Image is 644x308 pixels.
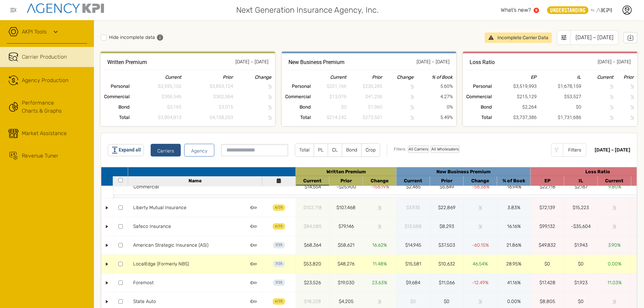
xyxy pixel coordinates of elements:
[485,33,552,43] div: Incomplete carrier data in your selected period will lead to unexpected prior values and % change...
[394,145,460,153] div: Filters:
[378,223,381,230] div: Carrier data is incomplete for the selected timeframe.
[507,298,521,305] div: Network 5.35%
[105,258,110,270] div: •
[304,260,321,267] div: 0.28% of Network Total $18,990,877
[537,81,582,91] td: 0.25% of Network Total $665,307,524
[273,204,285,211] div: Liberty Mutual Insurance last reported in Jun with 6 of 7 months reported
[22,129,67,137] div: Market Assistance
[539,204,555,211] div: 0.46% of Network Total $15,834,456
[233,112,272,123] td: Carrier data is incomplete for the selected timeframe.
[595,146,630,153] div: [DATE] – [DATE]
[346,81,382,91] td: Carrier data is incomplete for the selected timeframe.
[181,91,233,102] td: Carrier data is incomplete for the selected timeframe.
[472,183,489,190] div: -56.36 %
[365,178,394,184] div: Current Period Gains over the Prior Year Period
[372,279,387,286] div: Network 42.31%
[22,152,58,160] div: Revenue Tuner
[414,102,453,112] td: Network 51.94%
[22,28,47,36] a: AKPI Tools
[466,112,492,123] th: Total
[613,73,634,81] th: Prior
[598,58,631,66] div: [DATE] – [DATE]
[472,279,488,286] div: -12.49 %
[285,91,311,102] th: Commercial
[432,178,462,184] div: Prior
[466,91,492,102] th: Commercial
[581,91,613,102] td: Carrier data is incomplete for the selected timeframe.
[438,204,455,211] div: 0.57% of Network Total $4,007,312
[104,81,129,91] th: Personal
[382,81,414,91] td: Carrier data is incomplete for the selected timeframe.
[440,183,454,190] div: 0.02% of Network Total $24,333,937
[105,296,110,307] div: •
[551,143,586,157] button: Filters
[578,298,584,305] div: 0.00% of Network Total $2,070,745
[371,183,389,190] div: Network 2.83%
[133,299,156,304] span: State Auto
[250,223,257,230] div: Key Relationship
[119,146,141,153] span: Expand all
[22,76,68,84] div: Agency Production
[414,93,453,100] div: 4.27%
[273,242,285,248] div: American Strategic Insurance (ASI) last reported in Jul
[439,223,454,230] div: 0.20% of Network Total $4,234,897
[581,112,613,123] td: Carrier data is incomplete for the selected timeframe.
[414,114,453,121] div: 5.49%
[492,102,537,112] td: 0.11% of Network Total $2,143,988
[557,30,619,45] button: [DATE] – [DATE]
[346,91,382,102] td: Carrier data is incomplete for the selected timeframe.
[506,260,521,267] div: Network 25.42%
[133,261,189,267] span: LocalEdge (Formerly NBS)
[406,204,420,211] div: Carrier data is incomplete for the selected timeframe.
[133,224,171,229] span: Safeco Insurance
[507,183,521,190] div: Network 33.94%
[133,205,186,210] span: Liberty Mutual Insurance
[571,223,591,230] div: -0.40% of Network Total $8,814,029
[613,204,616,211] div: Carrier data is incomplete for the selected timeframe.
[581,102,613,112] td: Carrier data is incomplete for the selected timeframe.
[104,112,129,123] th: Total
[501,7,531,13] span: What’s new?
[406,183,421,190] div: 0.01% of Network Total $24,334,287
[414,73,453,81] th: New Business as Part of Total Written Premium
[133,183,292,190] div: Commercial
[105,277,110,289] div: •
[285,112,311,123] th: Total
[608,242,621,249] div: Network 44.24%
[184,144,214,157] button: Agency
[273,261,285,267] div: LocalEdge (Formerly NBS) last reported in Jul
[472,242,489,249] div: -60.15 %
[414,81,453,91] td: Network 9.09%
[479,223,482,230] div: Carrier data is incomplete for the selected timeframe.
[235,58,268,66] div: [DATE] – [DATE]
[303,204,322,211] div: Carrier data is incomplete for the selected timeframe.
[438,242,455,249] div: 0.75% of Network Total $5,001,770
[507,204,520,211] div: Network 16.86%
[382,73,414,81] th: Current Period Gains over the Prior Year Period
[492,73,537,81] th: Earned Premium
[338,223,354,230] div: 0.32% of Network Total $24,517,834
[129,73,181,81] th: Current
[470,58,495,66] h3: Reported By Carrier
[492,91,537,102] td: 0.06% of Network Total $365,319,354
[105,221,110,232] div: •
[233,102,272,112] td: Carrier data is incomplete for the selected timeframe.
[535,8,537,12] text: 5
[129,112,181,123] td: Carrier data is incomplete for the selected timeframe.
[581,81,613,91] td: Carrier data is incomplete for the selected timeframe.
[250,242,257,249] div: Key Relationship
[608,183,621,190] div: Network 45.55%
[534,8,539,13] a: 5
[304,242,321,249] div: 0.49% of Network Total $13,826,935
[506,242,521,249] div: Network 20.23%
[336,204,356,211] div: 0.56% of Network Total $19,123,918
[466,81,492,91] th: Personal
[613,223,616,230] div: Carrier data is incomplete for the selected timeframe.
[104,102,129,112] th: Bond
[273,223,285,230] div: Safeco Insurance last reported in Jun with 6 of 7 months reported
[331,178,361,184] div: Prior
[298,169,394,175] div: Reported by Carrier
[378,204,381,211] div: Carrier data is incomplete for the selected timeframe.
[108,144,144,156] button: Expand all
[372,242,387,249] div: Network 17.56%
